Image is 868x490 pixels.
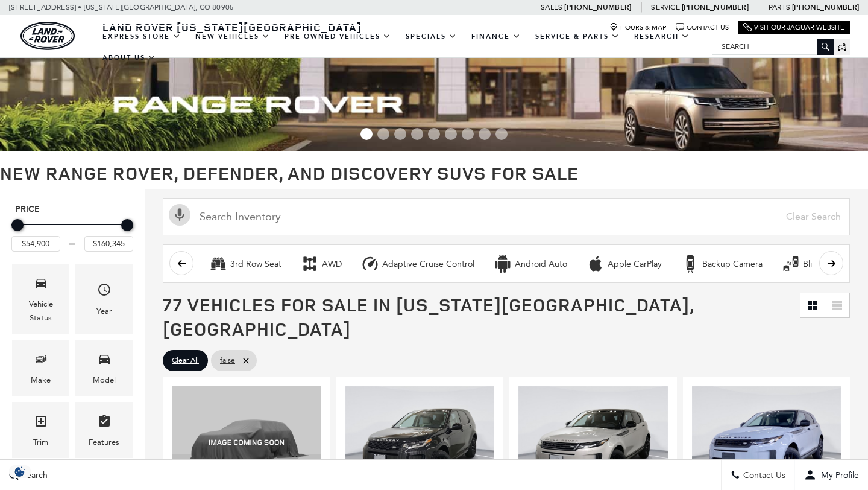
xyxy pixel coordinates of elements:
div: Apple CarPlay [587,255,605,273]
button: scroll left [169,251,193,275]
a: land-rover [20,22,75,50]
a: Land Rover [US_STATE][GEOGRAPHIC_DATA] [95,20,369,34]
span: My Profile [816,470,859,480]
span: Go to slide 5 [428,128,440,140]
span: Year [97,279,112,304]
div: ModelModel [75,340,133,396]
div: Price [11,215,133,252]
span: Service [651,3,679,11]
input: Search [712,39,833,54]
span: Parts [769,3,790,11]
div: TrimTrim [12,402,69,458]
div: FeaturesFeatures [75,402,133,458]
section: Click to Open Cookie Consent Modal [6,465,34,478]
input: Minimum [11,236,60,252]
span: 77 Vehicles for Sale in [US_STATE][GEOGRAPHIC_DATA], [GEOGRAPHIC_DATA] [163,292,694,341]
span: Go to slide 4 [411,128,423,140]
a: Research [627,26,697,47]
div: AWD [322,259,342,270]
div: Minimum Price [11,219,24,231]
div: AWD [301,255,319,273]
span: Contact Us [740,470,785,480]
a: [PHONE_NUMBER] [682,2,749,12]
div: Blind Spot Monitor [782,255,800,273]
span: Go to slide 1 [360,128,373,140]
div: YearYear [75,264,133,333]
img: Opt-Out Icon [6,465,34,478]
div: Features [89,436,119,449]
a: Pre-Owned Vehicles [277,26,398,47]
div: Adaptive Cruise Control [382,259,474,270]
input: Search Inventory [163,198,850,235]
button: 3rd Row Seat3rd Row Seat [203,251,288,276]
span: false [220,353,235,368]
span: Trim [34,411,48,436]
div: Model [93,374,116,387]
a: Contact Us [676,23,729,32]
div: Year [96,305,112,318]
span: Features [97,411,112,436]
button: Adaptive Cruise ControlAdaptive Cruise Control [354,251,481,276]
div: Adaptive Cruise Control [361,255,379,273]
span: Go to slide 9 [495,128,508,140]
div: Android Auto [494,255,512,273]
span: Make [34,349,48,374]
svg: Click to toggle on voice search [169,204,190,226]
a: Service & Parts [528,26,627,47]
a: [STREET_ADDRESS] • [US_STATE][GEOGRAPHIC_DATA], CO 80905 [9,3,234,11]
span: Model [97,349,112,374]
button: AWDAWD [294,251,348,276]
span: Land Rover [US_STATE][GEOGRAPHIC_DATA] [102,20,362,34]
button: Apple CarPlayApple CarPlay [580,251,668,276]
span: Sales [541,3,562,11]
button: Android AutoAndroid Auto [487,251,574,276]
h5: Price [15,204,130,215]
div: MakeMake [12,340,69,396]
span: Go to slide 3 [394,128,406,140]
span: Go to slide 7 [462,128,474,140]
div: Maximum Price [121,219,133,231]
img: Land Rover [20,22,75,50]
a: Hours & Map [609,23,667,32]
div: 3rd Row Seat [230,259,281,270]
div: VehicleVehicle Status [12,264,69,333]
button: Open user profile menu [795,460,868,490]
div: Trim [33,436,48,449]
span: Go to slide 8 [479,128,491,140]
div: Backup Camera [681,255,699,273]
div: Apple CarPlay [608,259,662,270]
div: 3rd Row Seat [209,255,227,273]
a: [PHONE_NUMBER] [792,2,859,12]
span: Vehicle [34,273,48,297]
span: Go to slide 2 [377,128,389,140]
nav: Main Navigation [95,26,712,68]
a: New Vehicles [188,26,277,47]
a: Finance [464,26,528,47]
a: Specials [398,26,464,47]
span: Clear All [172,353,199,368]
span: Go to slide 6 [445,128,457,140]
button: Backup CameraBackup Camera [675,251,769,276]
a: About Us [95,47,163,68]
div: Vehicle Status [21,297,60,324]
a: Visit Our Jaguar Website [743,23,844,32]
div: Backup Camera [702,259,763,270]
a: EXPRESS STORE [95,26,188,47]
button: scroll right [819,251,843,275]
div: Android Auto [515,259,567,270]
div: Make [31,374,51,387]
input: Maximum [84,236,133,252]
a: [PHONE_NUMBER] [564,2,631,12]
